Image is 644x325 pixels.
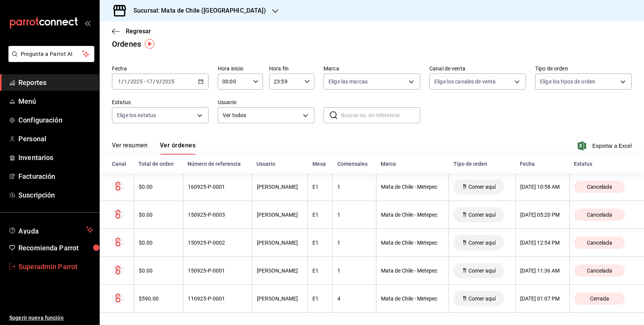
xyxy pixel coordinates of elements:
[381,240,444,246] div: Mata de Chile - Metepec
[257,268,303,274] div: [PERSON_NAME]
[160,142,195,155] button: Ver órdenes
[465,184,499,190] span: Comer aquí
[337,240,371,246] div: 1
[188,212,247,218] div: 150925-P-0003
[269,66,314,71] label: Hora fin
[337,184,371,190] div: 1
[18,134,93,144] span: Personal
[535,66,632,71] label: Tipo de orden
[312,268,328,274] div: E1
[5,56,94,64] a: Pregunta a Parrot AI
[579,141,632,150] button: Exportar a Excel
[188,268,247,274] div: 150925-P-0001
[434,78,496,85] span: Elige los canales de venta
[312,240,328,246] div: E1
[341,108,420,123] input: Buscar no. de referencia
[520,240,565,246] div: [DATE] 12:54 PM
[145,39,154,49] img: Tooltip marker
[112,38,141,50] div: Órdenes
[139,184,178,190] div: $0.00
[112,66,209,71] label: Fecha
[520,268,565,274] div: [DATE] 11:36 AM
[337,296,371,302] div: 4
[124,78,128,85] input: --
[218,100,314,105] label: Usuario
[429,66,526,71] label: Canal de venta
[540,78,595,85] span: Elige los tipos de orden
[112,100,209,105] label: Estatus
[138,161,178,167] div: Total de orden
[122,78,124,85] span: /
[139,296,178,302] div: $590.00
[465,240,499,246] span: Comer aquí
[153,78,155,85] span: /
[18,152,93,163] span: Inventarios
[584,212,615,218] span: Cancelada
[520,296,565,302] div: [DATE] 01:07 PM
[139,240,178,246] div: $0.00
[584,240,615,246] span: Cancelada
[574,161,632,167] div: Estatus
[84,20,90,26] button: open_drawer_menu
[9,314,93,322] span: Sugerir nueva función
[18,77,93,88] span: Reportes
[520,184,565,190] div: [DATE] 10:58 AM
[587,296,612,302] span: Cerrada
[128,78,130,85] span: /
[520,161,565,167] div: Fecha
[188,184,247,190] div: 160925-P-0001
[18,243,93,253] span: Recomienda Parrot
[218,66,263,71] label: Hora inicio
[130,78,143,85] input: ----
[112,28,151,35] button: Regresar
[112,161,129,167] div: Canal
[139,268,178,274] div: $0.00
[139,212,178,218] div: $0.00
[118,78,122,85] input: --
[520,212,565,218] div: [DATE] 05:20 PM
[162,78,175,85] input: ----
[21,50,82,58] span: Pregunta a Parrot AI
[312,161,328,167] div: Mesa
[329,78,368,85] span: Elige las marcas
[256,161,303,167] div: Usuario
[465,296,499,302] span: Comer aquí
[337,212,371,218] div: 1
[18,190,93,200] span: Suscripción
[312,212,328,218] div: E1
[126,28,151,35] span: Regresar
[156,78,159,85] input: --
[188,240,247,246] div: 150925-P-0002
[223,111,300,119] span: Ver todos
[584,184,615,190] span: Cancelada
[127,6,266,15] h3: Sucursal: Mata de Chile ([GEOGRAPHIC_DATA])
[112,142,195,155] div: navigation tabs
[312,296,328,302] div: E1
[381,268,444,274] div: Mata de Chile - Metepec
[465,268,499,274] span: Comer aquí
[337,268,371,274] div: 1
[465,212,499,218] span: Comer aquí
[584,268,615,274] span: Cancelada
[188,296,247,302] div: 110925-P-0001
[381,161,444,167] div: Marca
[18,171,93,181] span: Facturación
[381,184,444,190] div: Mata de Chile - Metepec
[453,161,511,167] div: Tipo de orden
[312,184,328,190] div: E1
[381,212,444,218] div: Mata de Chile - Metepec
[337,161,372,167] div: Comensales
[381,296,444,302] div: Mata de Chile - Metepec
[18,261,93,272] span: Superadmin Parrot
[18,96,93,106] span: Menú
[18,225,83,234] span: Ayuda
[8,46,94,62] button: Pregunta a Parrot AI
[159,78,162,85] span: /
[18,115,93,125] span: Configuración
[112,142,148,155] button: Ver resumen
[117,111,156,119] span: Elige los estatus
[257,212,303,218] div: [PERSON_NAME]
[257,240,303,246] div: [PERSON_NAME]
